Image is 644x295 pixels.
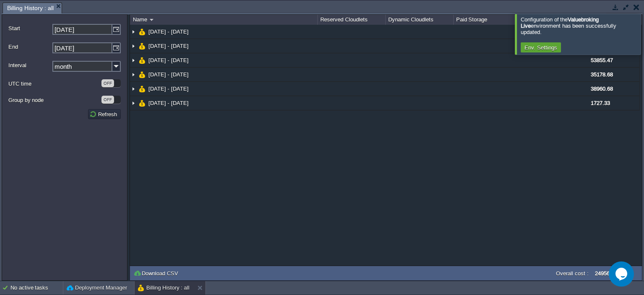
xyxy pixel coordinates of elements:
[139,96,145,110] img: AMDAwAAAACH5BAEAAAAALAAAAAABAAEAAAICRAEAOw==
[101,79,114,87] div: OFF
[130,68,137,81] img: AMDAwAAAACH5BAEAAAAALAAAAAABAAEAAAICRAEAOw==
[139,39,145,53] img: AMDAwAAAACH5BAEAAAAALAAAAAABAAEAAAICRAEAOw==
[139,25,145,39] img: AMDAwAAAACH5BAEAAAAALAAAAAABAAEAAAICRAEAOw==
[148,57,190,64] a: [DATE] - [DATE]
[591,100,610,106] span: 1727.33
[7,3,54,13] span: Billing History : all
[591,71,613,78] span: 35178.68
[10,281,63,295] div: No active tasks
[318,15,385,25] div: Reserved Cloudlets
[148,99,190,107] a: [DATE] - [DATE]
[591,86,613,92] span: 38960.68
[130,53,137,67] img: AMDAwAAAACH5BAEAAAAALAAAAAABAAEAAAICRAEAOw==
[8,42,52,51] label: End
[595,270,620,277] label: 249567.36
[130,39,137,53] img: AMDAwAAAACH5BAEAAAAALAAAAAABAAEAAAICRAEAOw==
[130,25,137,39] img: AMDAwAAAACH5BAEAAAAALAAAAAABAAEAAAICRAEAOw==
[8,96,101,104] label: Group by node
[130,96,137,110] img: AMDAwAAAACH5BAEAAAAALAAAAAABAAEAAAICRAEAOw==
[521,16,599,29] b: Valuebroking Live
[556,270,589,277] label: Overall cost :
[130,82,137,96] img: AMDAwAAAACH5BAEAAAAALAAAAAABAAEAAAICRAEAOw==
[148,85,190,92] a: [DATE] - [DATE]
[148,42,190,50] a: [DATE] - [DATE]
[139,68,145,81] img: AMDAwAAAACH5BAEAAAAALAAAAAABAAEAAAICRAEAOw==
[522,44,560,51] button: Env. Settings
[67,284,127,292] button: Deployment Manager
[591,57,613,63] span: 53855.47
[139,53,145,67] img: AMDAwAAAACH5BAEAAAAALAAAAAABAAEAAAICRAEAOw==
[133,269,181,277] button: Download CSV
[139,82,145,96] img: AMDAwAAAACH5BAEAAAAALAAAAAABAAEAAAICRAEAOw==
[150,19,153,21] img: AMDAwAAAACH5BAEAAAAALAAAAAABAAEAAAICRAEAOw==
[454,15,521,25] div: Paid Storage
[609,261,636,287] iframe: chat widget
[8,61,52,70] label: Interval
[138,284,190,292] button: Billing History : all
[89,110,119,118] button: Refresh
[521,16,616,35] span: Configuration of the environment has been successfully updated.
[148,71,190,78] a: [DATE] - [DATE]
[101,96,114,104] div: OFF
[148,28,190,35] a: [DATE] - [DATE]
[386,15,453,25] div: Dynamic Cloudlets
[131,15,317,25] div: Name
[8,79,101,88] label: UTC time
[8,24,52,33] label: Start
